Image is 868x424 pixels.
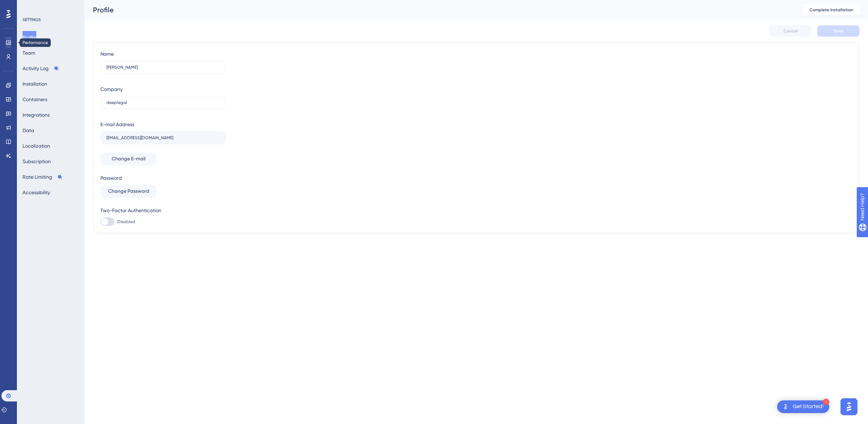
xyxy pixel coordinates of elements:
[23,186,50,199] button: Accessibility
[23,93,47,106] button: Containers
[23,171,63,183] button: Rate Limiting
[106,100,220,105] input: Company Name
[23,140,50,152] button: Localization
[783,28,798,34] span: Cancel
[100,185,157,198] button: Change Password
[100,85,123,93] div: Company
[833,28,843,34] span: Save
[793,403,824,411] div: Get Started!
[777,400,829,413] div: Open Get Started! checklist, remaining modules: 1
[781,403,790,411] img: launcher-image-alternative-text
[106,135,220,140] input: E-mail Address
[108,187,149,196] span: Change Password
[803,4,860,16] button: Complete Installation
[23,155,51,168] button: Subscription
[23,124,34,137] button: Data
[23,47,35,59] button: Team
[23,109,50,121] button: Integrations
[93,5,786,15] div: Profile
[23,31,36,44] button: Profile
[810,7,853,13] span: Complete Installation
[769,25,812,37] button: Cancel
[100,120,134,129] div: E-mail Address
[838,396,860,417] iframe: UserGuiding AI Assistant Launcher
[106,65,220,70] input: Name Surname
[117,219,135,225] span: Disabled
[100,153,157,165] button: Change E-mail
[100,50,114,58] div: Name
[17,2,44,10] span: Need Help?
[100,174,226,182] div: Password
[100,206,226,215] div: Two-Factor Authentication
[23,78,47,90] button: Installation
[23,17,80,23] div: SETTINGS
[823,399,829,405] div: 1
[817,25,860,37] button: Save
[23,62,59,75] button: Activity Log
[112,155,145,163] span: Change E-mail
